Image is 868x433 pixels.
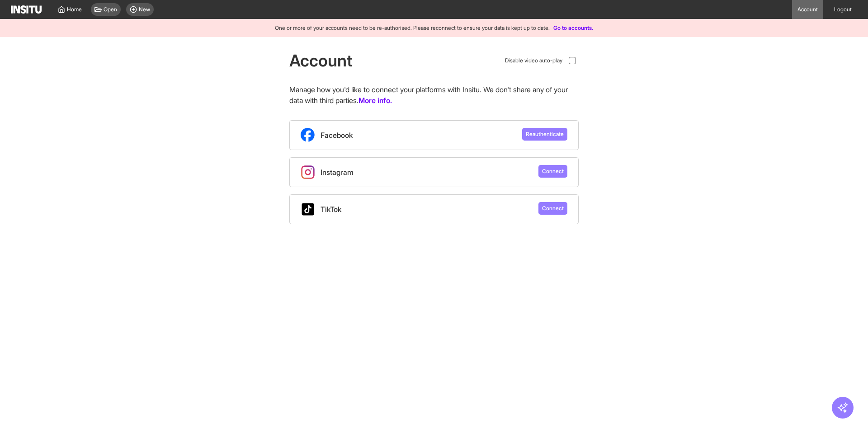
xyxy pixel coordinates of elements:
span: Connect [542,168,564,175]
h1: Account [289,52,353,70]
a: Go to accounts. [553,24,593,31]
span: Instagram [321,167,354,178]
button: Connect [538,202,567,215]
span: Home [67,6,82,13]
span: Disable video auto-play [505,57,562,64]
a: More info. [359,95,392,106]
span: Reauthenticate [526,131,564,138]
img: Logo [11,5,42,14]
button: Reauthenticate [522,128,567,141]
span: Connect [542,205,564,212]
span: TikTok [321,204,341,215]
span: Open [104,6,117,13]
span: Facebook [321,130,353,141]
span: New [139,6,150,13]
button: Connect [538,165,567,178]
p: Manage how you'd like to connect your platforms with Insitu. We don't share any of your data with... [289,84,579,106]
span: One or more of your accounts need to be re-authorised. Please reconnect to ensure your data is ke... [275,24,550,31]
